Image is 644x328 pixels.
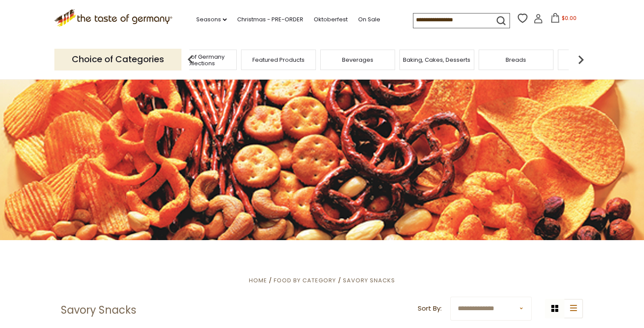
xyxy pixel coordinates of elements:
img: next arrow [572,51,590,68]
img: previous arrow [182,51,199,68]
span: $0.00 [562,14,577,22]
a: Food By Category [274,276,336,284]
a: Beverages [342,57,373,63]
label: Sort By: [418,303,442,314]
a: On Sale [358,15,380,24]
button: $0.00 [545,13,582,26]
a: Featured Products [252,57,305,63]
p: Choice of Categories [54,49,181,70]
a: Christmas - PRE-ORDER [237,15,303,24]
a: Savory Snacks [343,276,395,284]
a: Breads [506,57,526,63]
a: Taste of Germany Collections [164,54,234,67]
a: Seasons [196,15,227,24]
h1: Savory Snacks [61,304,136,317]
a: Baking, Cakes, Desserts [403,57,470,63]
a: Home [249,276,267,284]
a: Oktoberfest [314,15,348,24]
